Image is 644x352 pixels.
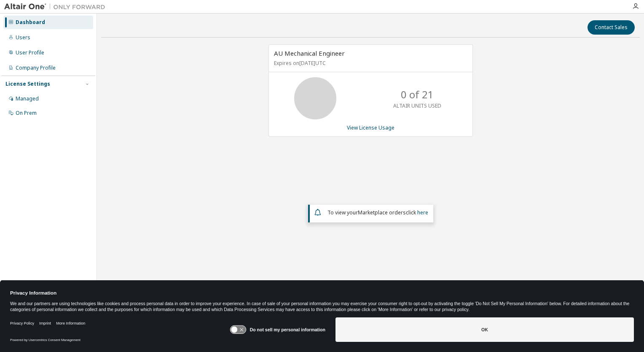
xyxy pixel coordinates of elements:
p: ALTAIR UNITS USED [393,102,441,109]
span: To view your click [327,209,428,216]
em: Marketplace orders [358,209,406,216]
a: View License Usage [347,124,394,131]
p: Expires on [DATE] UTC [274,60,465,67]
img: Altair One [4,3,110,11]
p: 0 of 21 [401,87,434,102]
div: Company Profile [16,65,56,71]
span: AU Mechanical Engineer [274,49,345,57]
a: here [417,209,428,216]
div: License Settings [5,81,50,87]
button: Contact Sales [588,20,635,35]
div: Dashboard [16,19,45,26]
div: Users [16,34,30,41]
div: User Profile [16,49,44,56]
div: On Prem [16,110,37,116]
div: Managed [16,95,39,102]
